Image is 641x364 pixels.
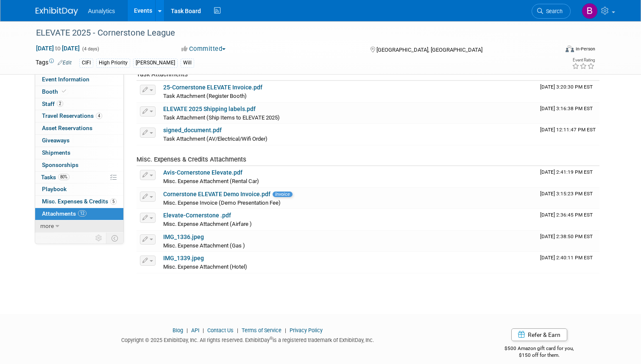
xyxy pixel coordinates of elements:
span: Upload Timestamp [540,233,593,239]
div: [PERSON_NAME] [133,58,178,67]
a: Sponsorships [35,159,123,171]
span: | [283,327,288,333]
td: Toggle Event Tabs [106,233,123,244]
a: Blog [173,327,183,333]
span: Misc. Expenses & Credits [42,198,117,205]
span: | [201,327,206,333]
span: 80% [58,174,70,180]
span: Misc. Expense Attachment (Gas ) [163,242,245,249]
span: Misc. Expense Attachment (Airfare ) [163,221,252,227]
span: more [40,222,54,229]
div: Event Rating [572,58,595,62]
a: Staff2 [35,98,123,110]
a: Avis-Cornerstone Elevate.pdf [163,169,242,176]
div: Copyright © 2025 ExhibitDay, Inc. All rights reserved. ExhibitDay is a registered trademark of Ex... [36,334,460,344]
a: 25-Cornerstone ELEVATE Invoice.pdf [163,84,262,91]
span: Giveaways [42,137,70,144]
td: Upload Timestamp [537,209,599,230]
a: Event Information [35,74,123,86]
span: Asset Reservations [42,125,92,131]
a: Asset Reservations [35,122,123,134]
span: | [184,327,190,333]
a: Elevate-Cornerstone .pdf [163,212,231,219]
div: In-Person [575,46,595,52]
a: IMG_1336.jpeg [163,233,204,240]
span: | [235,327,240,333]
div: Event Format [513,44,595,57]
a: Cornerstone ELEVATE Demo Invoice.pdf [163,191,270,197]
a: Refer & Earn [511,328,567,341]
span: Sponsorships [42,161,78,168]
span: Upload Timestamp [540,127,596,133]
td: Upload Timestamp [537,188,599,209]
img: Bobby Taylor [582,3,598,19]
a: Giveaways [35,135,123,147]
a: Contact Us [207,327,234,333]
span: Invoice [273,192,293,197]
a: signed_document.pdf [163,127,222,133]
a: Booth [35,86,123,98]
span: Tasks [41,174,70,181]
span: 4 [96,113,102,119]
span: Attachments [42,210,86,217]
span: to [54,45,62,52]
a: Terms of Service [242,327,281,333]
span: Upload Timestamp [540,255,593,261]
button: Committed [178,44,229,53]
td: Upload Timestamp [537,166,599,187]
span: Task Attachment (Register Booth) [163,93,247,99]
td: Upload Timestamp [537,103,599,124]
a: Attachments12 [35,208,123,220]
span: Upload Timestamp [540,169,593,175]
a: IMG_1339.jpeg [163,255,204,261]
span: Task Attachment (Ship Items to ELEVATE 2025) [163,114,280,121]
span: Misc. Expense Invoice (Demo Presentation Fee) [163,200,281,206]
td: Tags [36,58,72,68]
span: Task Attachments [137,70,188,78]
td: Upload Timestamp [537,252,599,273]
span: Misc. Expenses & Credits Attachments [137,156,246,163]
a: Tasks80% [35,172,123,183]
a: Privacy Policy [290,327,323,333]
span: 2 [57,100,63,107]
span: Upload Timestamp [540,191,593,197]
span: Task Attachment (AV/Electrical/Wifi Order) [163,136,268,142]
a: Edit [58,60,72,66]
span: Search [543,8,563,14]
span: Travel Reservations [42,112,102,119]
span: [DATE] [DATE] [36,44,80,52]
td: Upload Timestamp [537,81,599,102]
span: Upload Timestamp [540,106,593,111]
a: Travel Reservations4 [35,110,123,122]
td: Upload Timestamp [537,231,599,252]
span: Booth [42,88,68,95]
sup: ® [270,336,273,341]
img: Format-Inperson.png [566,45,574,52]
td: Personalize Event Tab Strip [92,233,106,244]
span: Misc. Expense Attachment (Rental Car) [163,178,259,184]
span: Upload Timestamp [540,84,593,90]
span: Misc. Expense Attachment (Hotel) [163,264,247,270]
i: Booth reservation complete [62,89,66,94]
span: Playbook [42,186,67,192]
span: (4 days) [81,46,99,52]
span: Shipments [42,149,70,156]
span: Event Information [42,76,89,83]
div: ELEVATE 2025 - Cornerstone League [33,25,548,41]
span: [GEOGRAPHIC_DATA], [GEOGRAPHIC_DATA] [376,47,482,53]
span: Aunalytics [88,8,115,14]
a: Search [532,4,571,19]
span: Staff [42,100,63,107]
a: more [35,220,123,232]
a: API [191,327,199,333]
div: CIFI [79,58,93,67]
td: Upload Timestamp [537,124,599,145]
a: Misc. Expenses & Credits5 [35,196,123,208]
a: ELEVATE 2025 Shipping labels.pdf [163,106,256,112]
div: Will [181,58,194,67]
span: Upload Timestamp [540,212,593,218]
span: 5 [110,198,117,205]
a: Playbook [35,183,123,195]
span: 12 [78,210,86,217]
div: $150 off for them. [473,352,606,359]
